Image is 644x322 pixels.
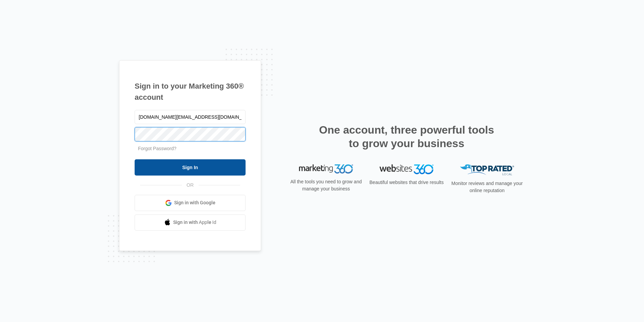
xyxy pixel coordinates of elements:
img: Top Rated Local [460,164,514,176]
img: Marketing 360 [299,164,353,174]
p: Beautiful websites that drive results [369,179,444,186]
input: Email [135,110,246,124]
span: Sign in with Apple Id [173,219,216,226]
span: Sign in with Google [174,199,215,206]
input: Sign In [135,159,246,176]
h2: One account, three powerful tools to grow your business [317,123,496,150]
a: Sign in with Google [135,195,246,211]
h1: Sign in to your Marketing 360® account [135,80,246,103]
span: OR [182,182,199,189]
p: All the tools you need to grow and manage your business [288,178,364,192]
p: Monitor reviews and manage your online reputation [449,180,525,194]
a: Sign in with Apple Id [135,214,246,231]
a: Forgot Password? [138,146,177,151]
img: Websites 360 [379,164,434,174]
